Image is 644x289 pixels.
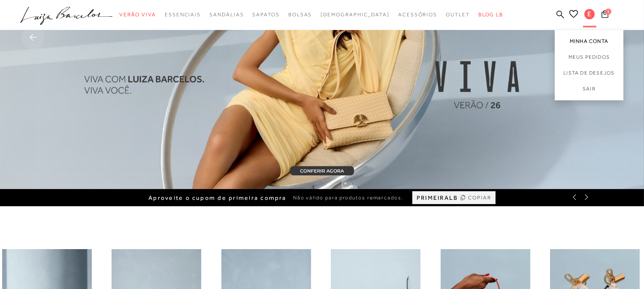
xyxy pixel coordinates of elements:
[288,12,312,18] span: Bolsas
[288,7,312,23] a: categoryNavScreenReaderText
[148,194,287,202] span: Aproveite o cupom de primeira compra
[119,7,156,23] a: categoryNavScreenReaderText
[581,9,599,22] button: E
[555,30,623,49] a: Minha Conta
[252,7,279,23] a: categoryNavScreenReaderText
[293,194,404,202] span: Não válido para produtos remarcados.
[209,7,244,23] a: categoryNavScreenReaderText
[320,7,390,23] a: noSubCategoriesText
[584,9,595,19] span: E
[555,49,623,65] a: Meus Pedidos
[165,12,201,18] span: Essenciais
[398,7,437,23] a: categoryNavScreenReaderText
[417,194,458,202] span: PRIMEIRALB
[468,194,491,202] span: COPIAR
[446,12,470,18] span: Outlet
[605,9,611,15] span: 1
[478,7,503,23] a: BLOG LB
[209,12,244,18] span: Sandálias
[599,9,611,21] button: 1
[555,81,623,100] a: Sair
[119,12,156,18] span: Verão Viva
[252,12,279,18] span: Sapatos
[478,12,503,18] span: BLOG LB
[320,12,390,18] span: [DEMOGRAPHIC_DATA]
[398,12,437,18] span: Acessórios
[165,7,201,23] a: categoryNavScreenReaderText
[555,65,623,81] a: Lista de desejos
[446,7,470,23] a: categoryNavScreenReaderText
